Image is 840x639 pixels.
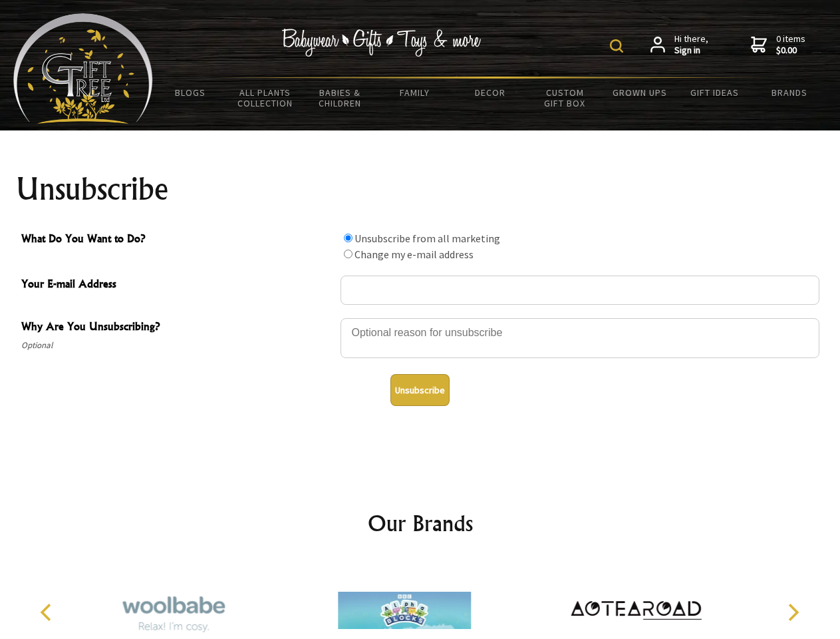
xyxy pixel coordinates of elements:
[228,79,303,117] a: All Plants Collection
[674,45,708,57] strong: Sign in
[21,337,334,353] span: Optional
[27,507,814,539] h2: Our Brands
[303,79,378,117] a: Babies & Children
[344,250,352,258] input: What Do You Want to Do?
[677,79,752,106] a: Gift Ideas
[354,248,474,261] label: Change my e-mail address
[16,173,825,205] h1: Unsubscribe
[13,13,153,124] img: Babyware - Gifts - Toys and more...
[390,374,450,406] button: Unsubscribe
[378,79,453,106] a: Family
[33,598,63,627] button: Previous
[650,33,708,57] a: Hi there,Sign in
[602,79,677,106] a: Grown Ups
[21,230,334,250] span: What Do You Want to Do?
[153,79,228,106] a: BLOGS
[527,79,603,117] a: Custom Gift Box
[610,39,623,53] img: product search
[341,318,819,358] textarea: Why Are You Unsubscribing?
[778,598,807,627] button: Next
[776,33,805,57] span: 0 items
[751,33,805,57] a: 0 items$0.00
[341,276,819,305] input: Your E-mail Address
[674,33,708,57] span: Hi there,
[21,276,334,295] span: Your E-mail Address
[344,234,352,242] input: What Do You Want to Do?
[776,45,805,57] strong: $0.00
[21,318,334,337] span: Why Are You Unsubscribing?
[354,232,500,245] label: Unsubscribe from all marketing
[752,79,827,106] a: Brands
[452,79,527,106] a: Decor
[282,29,482,57] img: Babywear - Gifts - Toys & more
